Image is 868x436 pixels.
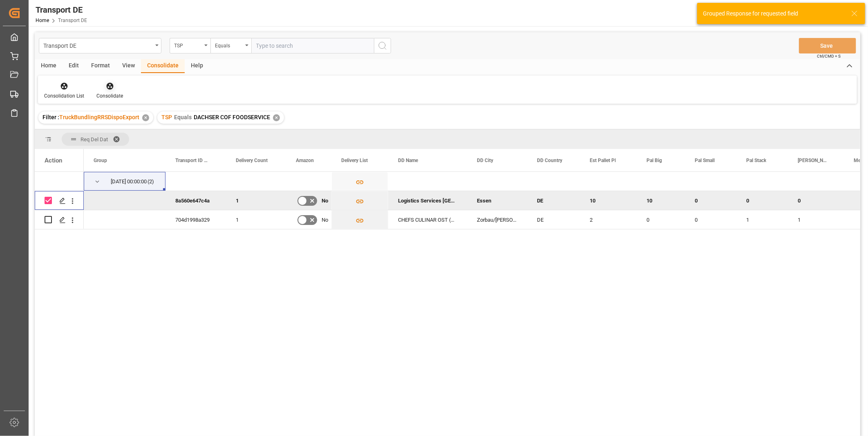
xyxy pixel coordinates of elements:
[116,59,141,73] div: View
[817,53,841,59] span: Ctrl/CMD + S
[537,158,562,163] span: DD Country
[736,191,788,210] div: 0
[685,210,736,229] div: 0
[170,38,210,53] button: open menu
[215,40,243,49] div: Equals
[799,38,856,53] button: Save
[341,158,368,163] span: Delivery List
[388,191,467,210] div: Logistics Services [GEOGRAPHIC_DATA]
[194,114,270,120] span: DACHSER COF FOODSERVICE
[374,38,391,53] button: search button
[527,191,580,210] div: DE
[685,191,736,210] div: 0
[273,114,280,121] div: ✕
[161,114,172,120] span: TSP
[788,191,844,210] div: 0
[703,9,843,18] div: Grouped Response for requested field
[746,158,766,163] span: Pal Stack
[798,158,827,163] span: [PERSON_NAME]
[580,210,637,229] div: 2
[226,191,286,210] div: 1
[43,114,59,120] span: Filter :
[35,210,84,229] div: Press SPACE to select this row.
[166,191,226,210] div: 8a560e647c4a
[39,38,161,53] button: open menu
[148,172,154,191] span: (2)
[467,210,527,229] div: Zorbau/[PERSON_NAME]
[736,210,788,229] div: 1
[467,191,527,210] div: Essen
[96,92,123,100] div: Consolidate
[175,158,209,163] span: Transport ID Logward
[296,158,314,163] span: Amazon
[81,136,108,142] span: Req Del Dat
[322,211,328,229] span: No
[63,59,85,73] div: Edit
[637,210,685,229] div: 0
[580,191,637,210] div: 10
[637,191,685,210] div: 10
[94,158,107,163] span: Group
[398,158,418,163] span: DD Name
[388,210,467,229] div: CHEFS CULINAR OST (ZORBAU)
[322,191,328,210] span: No
[174,114,192,120] span: Equals
[36,18,49,23] a: Home
[36,4,87,16] div: Transport DE
[174,40,202,49] div: TSP
[35,191,84,210] div: Press SPACE to deselect this row.
[45,157,62,164] div: Action
[141,59,185,73] div: Consolidate
[527,210,580,229] div: DE
[166,210,226,229] div: 704d1998a329
[85,59,116,73] div: Format
[111,172,147,191] div: [DATE] 00:00:00
[35,172,84,191] div: Press SPACE to select this row.
[236,158,268,163] span: Delivery Count
[43,40,152,50] div: Transport DE
[788,210,844,229] div: 1
[647,158,662,163] span: Pal Big
[695,158,715,163] span: Pal Small
[477,158,493,163] span: DD City
[590,158,616,163] span: Est Pallet Pl
[185,59,209,73] div: Help
[59,114,139,120] span: TruckBundlingRRSDispoExport
[251,38,374,53] input: Type to search
[35,59,63,73] div: Home
[210,38,251,53] button: open menu
[226,210,286,229] div: 1
[44,92,84,100] div: Consolidation List
[142,114,149,121] div: ✕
